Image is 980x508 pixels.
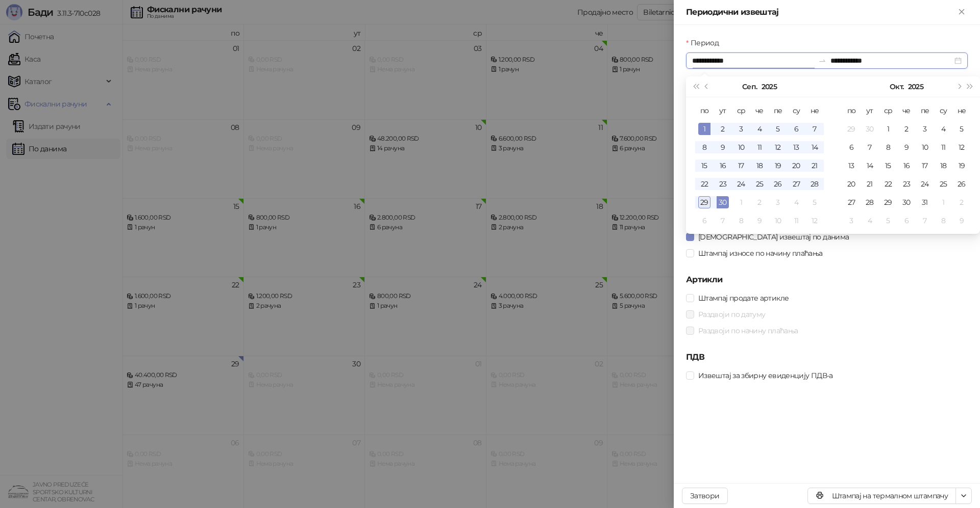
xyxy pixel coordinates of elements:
[787,101,805,120] th: су
[842,120,861,138] td: 2025-09-29
[753,215,766,227] div: 9
[953,76,964,97] button: Следећи месец (PageDown)
[790,178,802,190] div: 27
[955,141,968,153] div: 12
[790,123,802,135] div: 6
[842,175,861,193] td: 2025-10-20
[698,215,710,227] div: 6
[753,196,766,208] div: 2
[787,193,805,211] td: 2025-10-04
[692,55,814,66] input: Период
[900,178,913,190] div: 23
[955,123,968,135] div: 5
[686,351,968,363] h5: ПДВ
[952,175,971,193] td: 2025-10-26
[919,159,931,172] div: 17
[882,215,894,227] div: 5
[952,101,971,120] th: не
[732,193,750,211] td: 2025-10-01
[842,211,861,230] td: 2025-11-03
[808,215,821,227] div: 12
[732,101,750,120] th: ср
[919,196,931,208] div: 31
[772,178,784,190] div: 26
[845,159,857,172] div: 13
[937,159,949,172] div: 18
[897,120,916,138] td: 2025-10-02
[732,156,750,175] td: 2025-09-17
[732,138,750,156] td: 2025-09-10
[955,159,968,172] div: 19
[861,175,879,193] td: 2025-10-21
[934,120,952,138] td: 2025-10-04
[790,215,802,227] div: 11
[790,141,802,153] div: 13
[845,178,857,190] div: 20
[818,57,826,65] span: swap-right
[955,178,968,190] div: 26
[864,123,876,135] div: 30
[879,175,897,193] td: 2025-10-22
[900,123,913,135] div: 2
[714,138,732,156] td: 2025-09-09
[916,175,934,193] td: 2025-10-24
[686,274,968,286] h5: Артикли
[686,6,955,18] div: Периодични извештај
[934,175,952,193] td: 2025-10-25
[937,123,949,135] div: 4
[879,156,897,175] td: 2025-10-15
[916,193,934,211] td: 2025-10-31
[695,211,714,230] td: 2025-10-06
[908,76,923,97] button: Изабери годину
[735,215,747,227] div: 8
[694,248,827,259] span: Штампај износе по начину плаћања
[919,123,931,135] div: 3
[753,123,766,135] div: 4
[769,101,787,120] th: пе
[808,159,821,172] div: 21
[753,141,766,153] div: 11
[916,138,934,156] td: 2025-10-10
[714,120,732,138] td: 2025-09-02
[845,123,857,135] div: 29
[955,6,968,18] button: Close
[717,215,729,227] div: 7
[772,141,784,153] div: 12
[900,141,913,153] div: 9
[934,156,952,175] td: 2025-10-18
[897,156,916,175] td: 2025-10-16
[772,123,784,135] div: 5
[882,196,894,208] div: 29
[879,211,897,230] td: 2025-11-05
[900,215,913,227] div: 6
[842,101,861,120] th: по
[808,178,821,190] div: 28
[714,156,732,175] td: 2025-09-16
[695,156,714,175] td: 2025-09-15
[879,138,897,156] td: 2025-10-08
[952,120,971,138] td: 2025-10-05
[790,159,802,172] div: 20
[772,196,784,208] div: 3
[879,101,897,120] th: ср
[772,215,784,227] div: 10
[882,159,894,172] div: 15
[861,156,879,175] td: 2025-10-14
[864,159,876,172] div: 14
[694,292,793,304] span: Штампај продате артикле
[937,141,949,153] div: 11
[698,159,710,172] div: 15
[897,193,916,211] td: 2025-10-30
[735,141,747,153] div: 10
[934,193,952,211] td: 2025-11-01
[882,178,894,190] div: 22
[805,156,824,175] td: 2025-09-21
[769,156,787,175] td: 2025-09-19
[735,159,747,172] div: 17
[861,138,879,156] td: 2025-10-07
[750,120,769,138] td: 2025-09-04
[934,211,952,230] td: 2025-11-08
[952,193,971,211] td: 2025-11-02
[717,159,729,172] div: 16
[698,141,710,153] div: 8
